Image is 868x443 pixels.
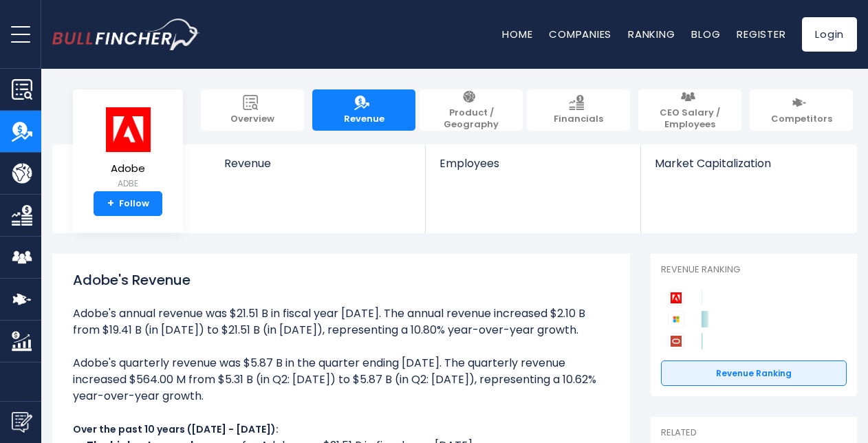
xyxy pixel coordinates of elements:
[52,19,200,50] a: Go to homepage
[645,107,735,131] span: CEO Salary / Employees
[312,89,415,131] a: Revenue
[661,427,847,439] p: Related
[661,360,847,387] a: Revenue Ranking
[344,114,384,125] span: Revenue
[527,89,630,131] a: Financials
[641,144,856,193] a: Market Capitalization
[73,422,279,436] b: Over the past 10 years ([DATE] - [DATE]):
[224,157,412,170] span: Revenue
[420,89,523,131] a: Product / Geography
[737,27,785,41] a: Register
[104,163,152,175] span: Adobe
[201,89,304,131] a: Overview
[440,157,626,170] span: Employees
[638,89,741,131] a: CEO Salary / Employees
[210,144,426,193] a: Revenue
[103,106,153,192] a: Adobe ADBE
[94,191,162,216] a: +Follow
[771,114,832,125] span: Competitors
[426,107,516,131] span: Product / Geography
[549,27,611,41] a: Companies
[750,89,853,131] a: Competitors
[655,157,842,170] span: Market Capitalization
[628,27,675,41] a: Ranking
[502,27,532,41] a: Home
[230,114,274,125] span: Overview
[52,19,200,50] img: bullfincher logo
[73,270,609,290] h1: Adobe's Revenue
[668,333,684,349] img: Oracle Corporation competitors logo
[661,264,847,276] p: Revenue Ranking
[668,311,684,327] img: Microsoft Corporation competitors logo
[802,17,857,52] a: Login
[104,177,152,190] small: ADBE
[107,197,114,210] strong: +
[73,305,609,338] li: Adobe's annual revenue was $21.51 B in fiscal year [DATE]. The annual revenue increased $2.10 B f...
[554,114,603,125] span: Financials
[426,144,640,193] a: Employees
[668,290,684,306] img: Adobe competitors logo
[73,355,609,404] li: Adobe's quarterly revenue was $5.87 B in the quarter ending [DATE]. The quarterly revenue increas...
[691,27,720,41] a: Blog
